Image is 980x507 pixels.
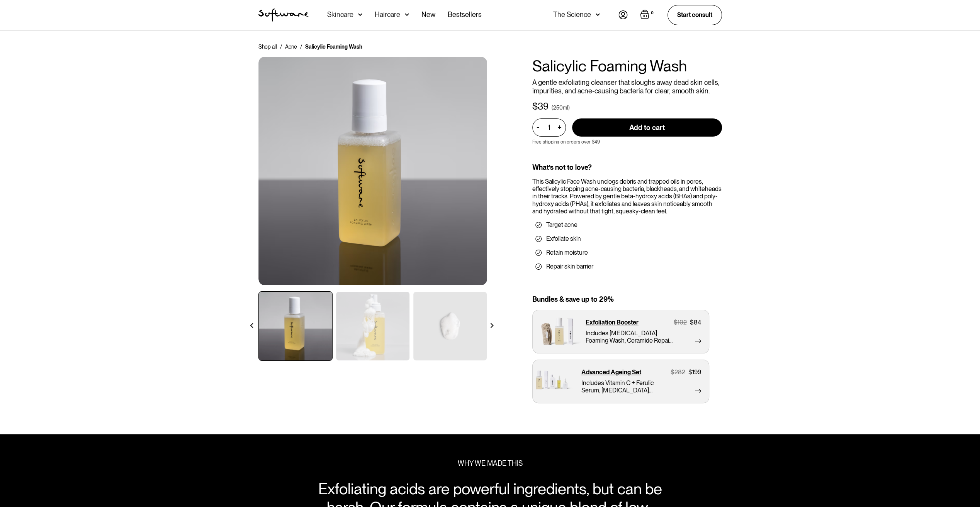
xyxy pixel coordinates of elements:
div: $ [671,368,674,376]
div: 39 [538,101,549,112]
a: Acne [285,43,297,51]
p: Includes Vitamin C + Ferulic Serum, [MEDICAL_DATA] Complex Oil, Salicylic Foaming Wash, Ceramide ... [581,379,669,394]
div: $ [674,319,678,326]
div: + [555,123,564,132]
p: Includes [MEDICAL_DATA] Foaming Wash, Ceramide Repair Balm and Cleansing Cloth [586,330,673,344]
div: Skincare [327,11,353,19]
img: arrow down [358,11,362,19]
p: Exfoliation Booster [586,319,639,326]
div: Salicylic Foaming Wash [305,43,362,51]
div: WHY WE MADE THIS [457,459,522,468]
li: Retain moisture [535,249,719,257]
img: Software Logo [258,8,309,22]
p: Advanced Ageing Set [581,368,641,376]
div: 282 [674,368,685,376]
h1: Salicylic Foaming Wash [532,57,722,75]
div: The Science [553,11,591,19]
div: $ [688,368,692,376]
li: Repair skin barrier [535,263,719,270]
div: 84 [694,319,701,326]
a: Shop all [258,43,277,51]
img: arrow left [249,323,254,328]
div: Haircare [375,11,400,19]
a: Advanced Ageing Set$282$199Includes Vitamin C + Ferulic Serum, [MEDICAL_DATA] Complex Oil, Salicy... [532,360,709,403]
div: What’s not to love? [532,163,722,172]
li: Target acne [535,221,719,229]
a: Start consult [667,5,722,25]
input: Add to cart [572,118,722,137]
div: 0 [649,10,655,17]
img: arrow down [405,11,409,19]
p: A gentle exfoliating cleanser that sloughs away dead skin cells, impurities, and acne-causing bac... [532,78,722,95]
p: Free shipping on orders over $49 [532,139,600,145]
div: $ [690,319,694,326]
div: 199 [692,368,701,376]
a: Exfoliation Booster$102$84Includes [MEDICAL_DATA] Foaming Wash, Ceramide Repair Balm and Cleansin... [532,310,709,353]
div: / [300,43,302,51]
div: Bundles & save up to 29% [532,295,722,304]
img: arrow down [596,11,600,19]
div: $ [532,101,538,112]
div: This Salicylic Face Wash unclogs debris and trapped oils in pores, effectively stopping acne-caus... [532,178,722,215]
img: Ceramide Moisturiser [258,57,487,285]
img: arrow right [489,323,494,328]
li: Exfoliate skin [535,235,719,243]
div: / [280,43,282,51]
div: - [537,123,542,132]
div: (250ml) [552,104,570,112]
a: home [258,8,309,22]
div: 102 [678,319,687,326]
a: Open empty cart [640,10,655,20]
